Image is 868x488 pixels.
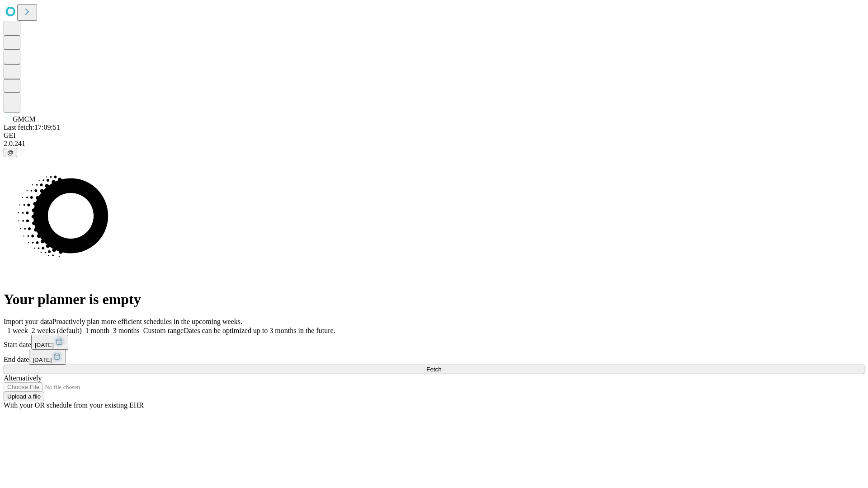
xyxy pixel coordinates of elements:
[33,357,52,363] span: [DATE]
[4,131,864,140] div: GEI
[4,365,864,374] button: Fetch
[4,350,864,365] div: End date
[4,374,42,382] span: Alternatively
[4,392,44,401] button: Upload a file
[4,123,60,131] span: Last fetch: 17:09:51
[7,149,14,156] span: @
[4,335,864,350] div: Start date
[13,115,36,123] span: GMCM
[7,327,28,334] span: 1 week
[426,366,441,373] span: Fetch
[52,318,242,325] span: Proactively plan more efficient schedules in the upcoming weeks.
[4,148,17,157] button: @
[85,327,109,334] span: 1 month
[184,327,335,334] span: Dates can be optimized up to 3 months in the future.
[31,335,68,350] button: [DATE]
[4,291,864,308] h1: Your planner is empty
[113,327,140,334] span: 3 months
[32,327,82,334] span: 2 weeks (default)
[143,327,184,334] span: Custom range
[35,342,54,348] span: [DATE]
[4,318,52,325] span: Import your data
[4,401,144,409] span: With your OR schedule from your existing EHR
[4,140,864,148] div: 2.0.241
[29,350,66,365] button: [DATE]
